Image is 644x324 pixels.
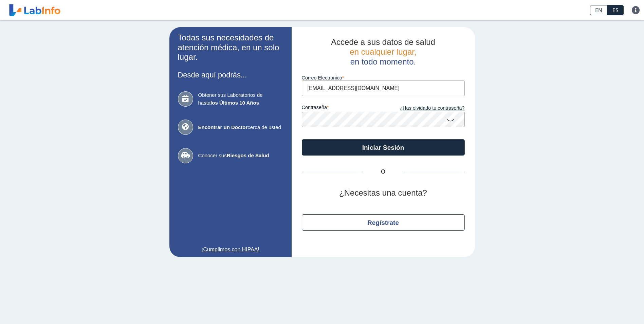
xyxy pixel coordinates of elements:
span: Obtener sus Laboratorios de hasta [198,91,283,107]
a: ¿Has olvidado tu contraseña? [383,105,465,112]
span: en todo momento. [350,57,416,66]
span: O [363,168,404,176]
button: Regístrate [302,214,465,231]
span: cerca de usted [198,124,283,131]
b: Encontrar un Doctor [198,124,248,130]
span: Accede a sus datos de salud [331,37,435,47]
h2: ¿Necesitas una cuenta? [302,188,465,198]
h2: Todas sus necesidades de atención médica, en un solo lugar. [178,33,283,62]
label: contraseña [302,105,383,112]
h3: Desde aquí podrás... [178,71,283,79]
a: ES [607,5,624,15]
span: Conocer sus [198,152,283,160]
a: ¡Cumplimos con HIPAA! [178,246,283,254]
span: en cualquier lugar, [350,47,416,56]
label: Correo Electronico [302,75,465,80]
b: Riesgos de Salud [227,152,269,158]
a: EN [590,5,607,15]
button: Iniciar Sesión [302,139,465,156]
b: los Últimos 10 Años [210,100,259,106]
